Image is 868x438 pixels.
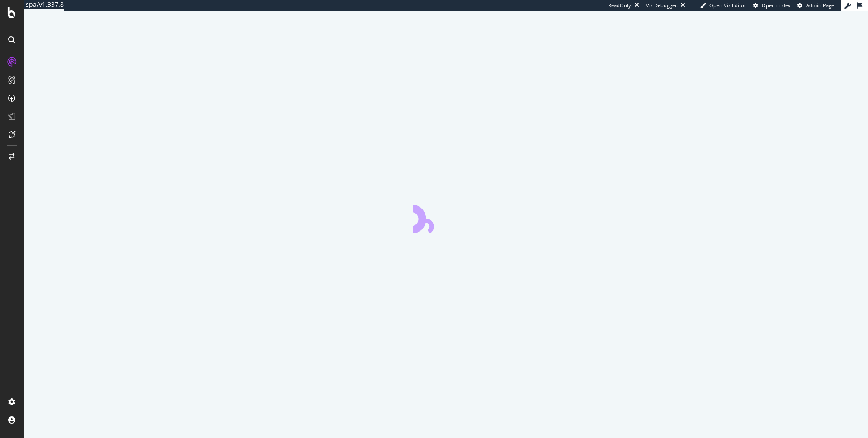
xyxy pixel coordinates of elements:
[413,201,478,233] div: animation
[709,2,746,9] span: Open Viz Editor
[753,2,791,9] a: Open in dev
[797,2,834,9] a: Admin Page
[608,2,632,9] div: ReadOnly:
[806,2,834,9] span: Admin Page
[700,2,746,9] a: Open Viz Editor
[646,2,679,9] div: Viz Debugger:
[762,2,791,9] span: Open in dev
